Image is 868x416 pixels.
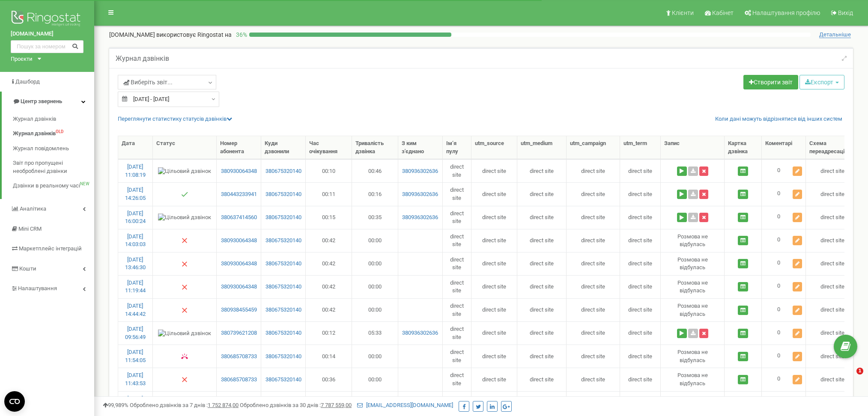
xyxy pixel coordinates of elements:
td: 00:42 [306,298,352,321]
td: direct site [471,321,517,345]
span: Журнал дзвінків [13,115,56,123]
td: direct site [471,368,517,391]
th: Номер абонента [217,136,261,159]
td: direct site [443,206,471,229]
td: direct site [517,252,567,275]
th: utm_mеdium [517,136,567,159]
td: direct site [806,298,859,321]
a: [DOMAIN_NAME] [11,30,84,38]
a: 380936302636 [402,329,439,337]
td: direct site [443,298,471,321]
td: 0 [762,345,806,368]
span: Вихід [838,9,853,16]
td: direct site [620,345,661,368]
a: 380675320140 [265,306,302,314]
a: 380675320140 [265,260,302,268]
a: Завантажити [688,329,698,338]
span: Аналiтика [20,205,46,212]
span: Кошти [19,265,36,272]
u: 1 752 874,00 [208,402,239,408]
a: [DATE] 14:44:42 [125,303,146,317]
img: Зайнято [181,353,188,360]
td: direct site [443,368,471,391]
a: 380739621208 [220,329,257,337]
button: Видалити запис [699,166,708,176]
td: direct site [620,206,661,229]
a: 380936302636 [402,190,439,199]
td: direct site [567,229,620,252]
th: З ким з'єднано [398,136,443,159]
a: Завантажити [688,190,698,199]
td: 00:42 [306,229,352,252]
th: utm_tеrm [620,136,661,159]
td: 0 [762,206,806,229]
td: direct site [471,391,517,414]
th: Куди дзвонили [261,136,306,159]
td: 00:14 [306,391,352,414]
td: direct site [806,391,859,414]
td: direct site [806,182,859,205]
td: direct site [443,252,471,275]
a: Завантажити [688,166,698,176]
th: Коментарі [762,136,806,159]
td: direct site [517,206,567,229]
span: 99,989% [103,402,128,408]
td: direct site [806,321,859,345]
td: direct site [443,275,471,298]
img: Немає відповіді [181,284,188,291]
td: direct site [567,206,620,229]
u: 7 787 559,00 [321,402,352,408]
img: Немає відповіді [181,237,188,244]
img: Немає відповіді [181,376,188,383]
td: 00:42 [306,275,352,298]
img: Цільовий дзвінок [158,167,211,175]
a: 380675320140 [265,167,302,175]
a: 380443233941 [220,190,257,199]
img: Немає відповіді [181,307,188,314]
td: 00:24 [352,391,398,414]
th: Статус [153,136,217,159]
span: Налаштування [18,285,57,291]
th: Схема переадресації [806,136,859,159]
a: Журнал повідомлень [13,141,94,156]
button: Видалити запис [699,213,708,222]
span: Виберіть звіт... [123,78,173,86]
td: direct site [471,298,517,321]
a: 380675320140 [265,190,302,199]
p: 36 % [232,30,249,39]
td: direct site [517,229,567,252]
span: Звіт про пропущені необроблені дзвінки [13,159,90,175]
td: direct site [567,368,620,391]
td: direct site [567,345,620,368]
td: 00:16 [352,182,398,205]
td: 00:00 [352,229,398,252]
a: 380936302636 [402,167,439,175]
td: direct site [806,368,859,391]
td: direct site [443,229,471,252]
span: Дзвінки в реальному часі [13,182,80,190]
button: Open CMP widget [4,391,25,412]
td: direct site [517,321,567,345]
a: [DATE] 11:54:05 [125,349,146,363]
span: Центр звернень [21,98,62,104]
td: 00:10 [306,159,352,182]
a: Коли дані можуть відрізнятися вiд інших систем [715,115,842,123]
td: direct site [806,159,859,182]
a: 380675320140 [265,237,302,245]
td: 00:35 [352,206,398,229]
a: [DATE] 11:08:19 [125,163,146,178]
span: Налаштування профілю [752,9,820,16]
td: direct site [806,252,859,275]
td: direct site [471,229,517,252]
iframe: Intercom live chat [839,368,859,388]
td: direct site [806,206,859,229]
a: 380675320140 [265,214,302,222]
td: direct site [806,229,859,252]
span: Детальніше [819,31,851,38]
p: [DOMAIN_NAME] [109,30,232,39]
td: direct site [443,159,471,182]
a: Журнал дзвінків [13,112,94,127]
td: direct site [567,391,620,414]
td: 00:00 [352,345,398,368]
th: Дата [118,136,153,159]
